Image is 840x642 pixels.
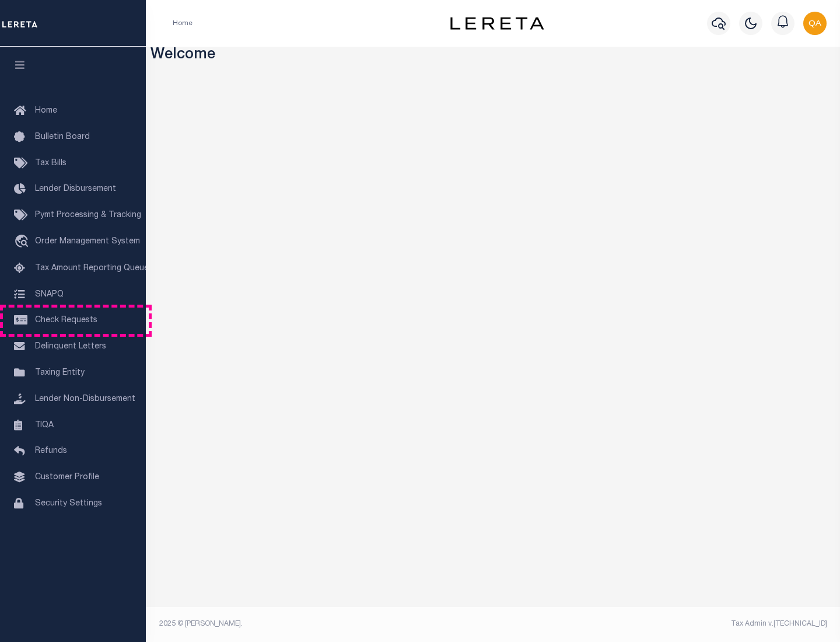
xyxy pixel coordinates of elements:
[35,290,64,298] span: SNAPQ
[14,235,33,250] i: travel_explore
[450,17,544,30] img: logo-dark.svg
[35,447,67,455] span: Refunds
[502,619,827,629] div: Tax Admin v.[TECHNICAL_ID]
[35,238,140,246] span: Order Management System
[35,133,90,141] span: Bulletin Board
[35,316,97,325] span: Check Requests
[35,264,149,273] span: Tax Amount Reporting Queue
[173,18,192,29] li: Home
[150,47,836,65] h3: Welcome
[35,343,106,351] span: Delinquent Letters
[803,12,827,35] img: svg+xml;base64,PHN2ZyB4bWxucz0iaHR0cDovL3d3dy53My5vcmcvMjAwMC9zdmciIHBvaW50ZXItZXZlbnRzPSJub25lIi...
[35,473,99,481] span: Customer Profile
[35,107,57,115] span: Home
[35,211,141,219] span: Pymt Processing & Tracking
[35,159,66,168] span: Tax Bills
[150,619,494,629] div: 2025 © [PERSON_NAME].
[35,500,102,508] span: Security Settings
[35,185,116,193] span: Lender Disbursement
[35,395,135,403] span: Lender Non-Disbursement
[35,369,85,377] span: Taxing Entity
[35,421,54,429] span: TIQA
